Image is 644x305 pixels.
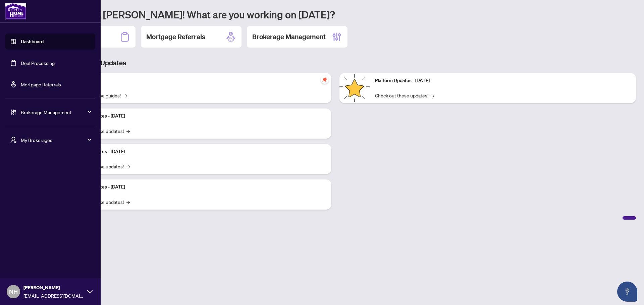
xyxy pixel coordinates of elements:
[126,198,130,206] span: →
[70,112,326,120] p: Platform Updates - [DATE]
[21,39,44,45] a: Dashboard
[252,32,326,42] h2: Brokerage Management
[21,108,91,116] span: Brokerage Management
[617,282,637,302] button: Open asap
[339,73,370,103] img: Platform Updates - June 23, 2025
[10,137,17,143] span: user-switch
[21,81,61,87] a: Mortgage Referrals
[35,8,636,21] h1: Welcome back [PERSON_NAME]! What are you working on [DATE]?
[126,163,130,170] span: →
[70,183,326,191] p: Platform Updates - [DATE]
[35,58,636,68] h3: Brokerage & Industry Updates
[70,148,326,155] p: Platform Updates - [DATE]
[70,77,326,84] p: Self-Help
[321,76,329,84] span: pushpin
[146,32,205,42] h2: Mortgage Referrals
[9,287,18,296] span: NH
[375,92,434,99] a: Check out these updates!→
[126,127,130,135] span: →
[23,292,84,299] span: [EMAIL_ADDRESS][DOMAIN_NAME]
[5,3,26,19] img: logo
[431,92,434,99] span: →
[23,284,84,291] span: [PERSON_NAME]
[123,92,127,99] span: →
[21,136,91,144] span: My Brokerages
[21,60,55,66] a: Deal Processing
[375,77,631,84] p: Platform Updates - [DATE]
